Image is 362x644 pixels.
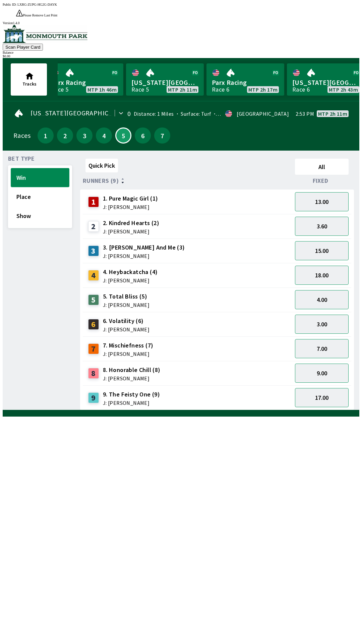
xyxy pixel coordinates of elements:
span: Surface: Turf [174,110,212,117]
button: 3 [76,127,93,144]
div: 1 [88,197,99,207]
div: 0 [127,111,131,116]
span: Tracks [22,81,37,87]
span: Show [16,212,64,220]
span: 1. Pure Magic Girl (1) [103,194,158,203]
span: [US_STATE][GEOGRAPHIC_DATA] [31,110,131,116]
span: Parx Racing [51,78,118,87]
span: 6 [136,133,149,138]
span: 1 [39,133,52,138]
span: 18.00 [315,271,328,279]
span: MTP 2h 11m [318,111,347,116]
img: venue logo [3,25,87,43]
div: $ 0.00 [3,54,359,58]
button: 4 [96,127,112,144]
div: 8 [88,368,99,379]
button: 7 [154,127,170,144]
button: 18.00 [295,266,349,285]
span: J: [PERSON_NAME] [103,351,154,357]
button: 5 [115,127,131,144]
button: Place [11,187,69,206]
span: 9. The Feisty One (9) [103,390,160,399]
span: 2 [59,133,71,138]
span: 6. Volatility (6) [103,317,149,325]
button: All [295,159,349,175]
button: 4.00 [295,290,349,309]
a: Parx RacingRace 6MTP 2h 17m [206,63,284,96]
button: Show [11,206,69,225]
div: Runners (9) [83,177,292,184]
span: Parx Racing [212,78,279,87]
span: 13.00 [315,198,328,206]
div: Race 6 [292,87,310,92]
button: Quick Pick [85,159,118,172]
span: Quick Pick [88,162,115,169]
div: Balance [3,51,359,54]
div: 9 [88,392,99,403]
a: Parx RacingRace 5MTP 1h 46m [46,63,123,96]
span: MTP 2h 43m [329,87,358,92]
span: MTP 2h 11m [168,87,197,92]
span: Place [16,193,64,201]
span: J: [PERSON_NAME] [103,229,159,234]
span: MTP 2h 17m [248,87,278,92]
button: 17.00 [295,388,349,407]
span: 4.00 [317,296,327,304]
div: Race 5 [131,87,149,92]
span: 3.00 [317,320,327,328]
span: [US_STATE][GEOGRAPHIC_DATA] [292,78,359,87]
span: 9.00 [317,369,327,377]
span: 2:53 PM [296,111,314,116]
span: Track Condition: Fast [211,110,269,117]
button: 3.00 [295,315,349,334]
div: Public ID: [3,3,359,6]
span: All [298,163,346,171]
div: Race 6 [212,87,229,92]
button: Tracks [11,63,47,96]
span: 4 [98,133,110,138]
a: [US_STATE][GEOGRAPHIC_DATA]Race 5MTP 2h 11m [126,63,204,96]
div: Version 1.4.0 [3,21,359,25]
span: 5. Total Bliss (5) [103,292,149,301]
span: 17.00 [315,394,328,401]
button: 2 [57,127,73,144]
span: J: [PERSON_NAME] [103,376,161,381]
span: 5 [118,134,129,137]
span: 3 [78,133,91,138]
span: J: [PERSON_NAME] [103,327,149,332]
div: 3 [88,246,99,256]
span: 7. Mischiefness (7) [103,341,154,350]
span: J: [PERSON_NAME] [103,400,160,406]
span: 7.00 [317,345,327,353]
button: 1 [38,127,54,144]
div: Races [13,133,31,138]
span: J: [PERSON_NAME] [103,302,149,308]
span: MTP 1h 46m [87,87,117,92]
span: 4. Heybackatcha (4) [103,268,158,276]
div: Fixed [292,177,351,184]
span: Fixed [313,178,328,183]
div: Race 5 [51,87,68,92]
span: J: [PERSON_NAME] [103,278,158,283]
button: 7.00 [295,339,349,358]
span: LXRG-ZUPG-HG2G-DAYK [17,3,57,6]
button: Win [11,168,69,187]
span: 7 [156,133,169,138]
button: 3.60 [295,217,349,236]
button: 9.00 [295,364,349,383]
div: 5 [88,294,99,305]
span: J: [PERSON_NAME] [103,253,185,259]
div: [GEOGRAPHIC_DATA] [237,111,289,116]
span: Runners (9) [83,178,119,183]
button: 6 [135,127,151,144]
div: 6 [88,319,99,330]
div: 2 [88,221,99,232]
span: J: [PERSON_NAME] [103,204,158,210]
span: 8. Honorable Chill (8) [103,366,161,374]
span: 15.00 [315,247,328,255]
span: 2. Kindred Hearts (2) [103,219,159,227]
span: 3. [PERSON_NAME] And Me (3) [103,243,185,252]
span: 3.60 [317,222,327,230]
span: Bet Type [8,156,35,161]
div: 7 [88,343,99,354]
